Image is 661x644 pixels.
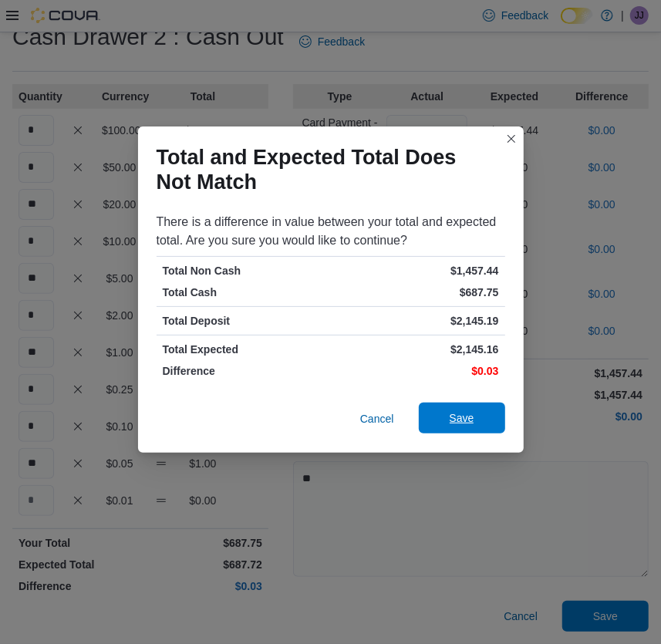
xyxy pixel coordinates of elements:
div: There is a difference in value between your total and expected total. Are you sure you would like... [157,213,505,250]
p: Total Non Cash [163,263,328,278]
button: Closes this modal window [502,130,521,148]
button: Cancel [354,403,400,434]
p: $0.03 [334,363,499,379]
p: Difference [163,363,328,379]
p: Total Deposit [163,313,328,329]
span: Save [450,410,474,426]
span: Cancel [360,411,394,427]
p: $2,145.16 [334,342,499,357]
p: Total Expected [163,342,328,357]
button: Save [419,403,505,433]
h1: Total and Expected Total Does Not Match [157,145,493,194]
p: $2,145.19 [334,313,499,329]
p: Total Cash [163,285,328,300]
p: $687.75 [334,285,499,300]
p: $1,457.44 [334,263,499,278]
